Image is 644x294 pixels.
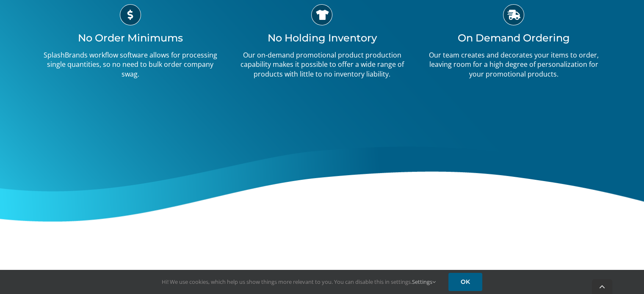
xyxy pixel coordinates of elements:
a: Settings [412,278,436,286]
a: OK [448,273,482,291]
h3: No Order Minimums [41,32,220,44]
h3: On Demand Ordering [424,32,603,44]
h3: No Holding Inventory [232,32,412,44]
span: Hi! We use cookies, which help us show things more relevant to you. You can disable this in setti... [162,278,436,286]
h2: Our Online Company Store Benefits [181,269,462,286]
p: SplashBrands workflow software allows for processing single quantities, so no need to bulk order ... [41,50,220,79]
p: Our on-demand promotional product production capability makes it possible to offer a wide range o... [232,50,412,79]
p: Our team creates and decorates your items to order, leaving room for a high degree of personaliza... [424,50,603,79]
